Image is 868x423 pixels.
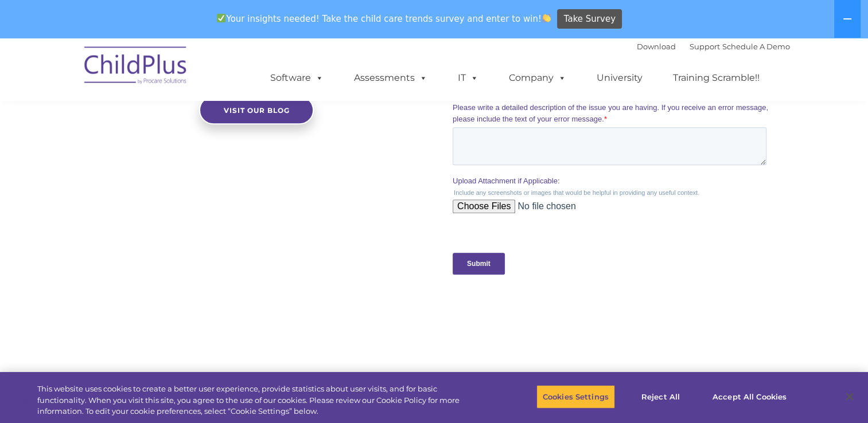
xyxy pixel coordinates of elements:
button: Close [837,384,862,409]
span: Your insights needed! Take the child care trends survey and enter to win! [212,7,556,30]
a: Assessments [342,66,439,89]
a: Visit our blog [199,96,314,124]
button: Reject All [625,385,696,409]
img: ✅ [217,14,225,22]
img: ChildPlus by Procare Solutions [79,38,193,96]
font: | [637,42,790,51]
button: Cookies Settings [536,385,615,409]
span: Take Survey [564,9,616,29]
a: Software [259,66,335,89]
a: Company [497,66,578,89]
a: Download [637,42,676,51]
a: Take Survey [557,9,622,29]
a: IT [446,66,490,89]
div: This website uses cookies to create a better user experience, provide statistics about user visit... [37,383,477,417]
span: Visit our blog [223,106,289,115]
span: Phone number [159,123,208,131]
a: Schedule A Demo [722,42,790,51]
a: Training Scramble!! [661,66,771,89]
a: University [585,66,654,89]
a: Support [690,42,720,51]
button: Accept All Cookies [706,385,793,409]
img: 👏 [542,14,551,22]
span: Last name [159,76,194,84]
